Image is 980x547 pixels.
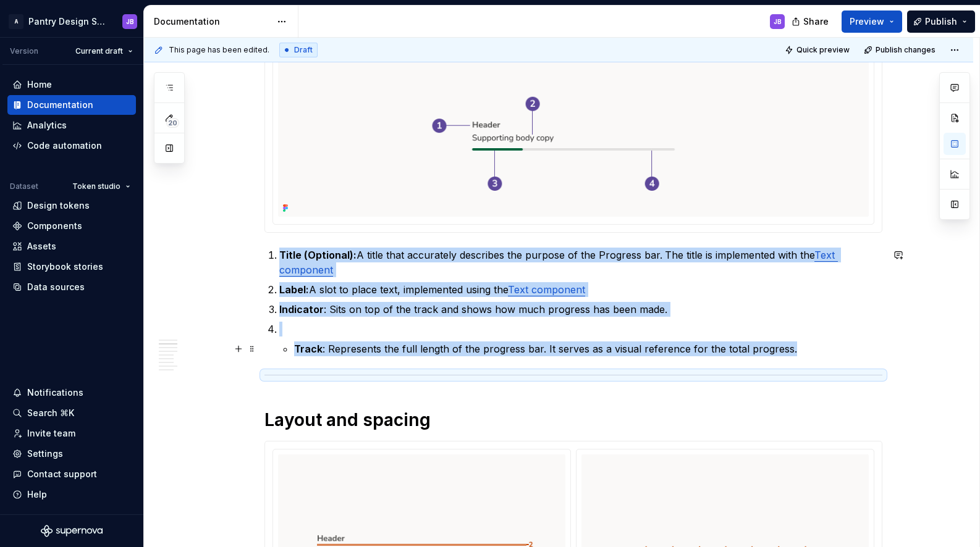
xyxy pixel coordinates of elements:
[72,182,120,191] span: Token studio
[166,118,179,128] span: 20
[7,115,136,135] a: Analytics
[27,281,85,293] div: Data sources
[907,10,975,33] button: Publish
[27,140,102,152] div: Code automation
[126,17,134,27] div: JB
[27,199,90,212] div: Design tokens
[67,178,136,195] button: Token studio
[279,248,882,277] p: A title that accurately describes the purpose of the Progress bar. The title is implemented with the
[169,45,269,55] span: This page has been edited.
[27,427,75,440] div: Invite team
[27,448,63,460] div: Settings
[294,45,313,55] span: Draft
[27,407,74,419] div: Search ⌘K
[925,15,957,28] span: Publish
[75,46,123,56] span: Current draft
[279,283,309,296] strong: Label:
[27,99,93,111] div: Documentation
[508,283,585,296] a: Text component
[842,10,902,33] button: Preview
[279,303,324,315] strong: Indicator
[774,17,782,27] div: JB
[279,302,882,317] p: : Sits on top of the track and shows how much progress has been made.
[279,282,882,297] p: A slot to place text, implemented using the
[7,464,136,484] button: Contact support
[294,341,882,356] p: : Represents the full length of the progress bar. It serves as a visual reference for the total p...
[264,409,882,431] h1: Layout and spacing
[27,468,97,480] div: Contact support
[70,43,138,60] button: Current draft
[28,15,108,28] div: Pantry Design System
[785,10,837,33] button: Share
[796,45,850,55] span: Quick preview
[41,525,103,537] svg: Supernova Logo
[7,485,136,504] button: Help
[850,15,884,28] span: Preview
[27,119,67,132] div: Analytics
[294,343,323,355] strong: Track
[279,249,357,261] strong: Title (Optional):
[803,15,829,28] span: Share
[7,257,136,277] a: Storybook stories
[876,45,936,55] span: Publish changes
[7,403,136,423] button: Search ⌘K
[7,95,136,115] a: Documentation
[7,236,136,256] a: Assets
[154,15,271,28] div: Documentation
[10,182,38,191] div: Dataset
[9,14,23,29] div: A
[7,383,136,403] button: Notifications
[27,240,56,253] div: Assets
[781,41,855,59] button: Quick preview
[10,46,38,56] div: Version
[7,444,136,464] a: Settings
[7,75,136,94] a: Home
[7,136,136,156] a: Code automation
[2,8,141,35] button: APantry Design SystemJB
[7,277,136,297] a: Data sources
[27,261,103,273] div: Storybook stories
[27,220,82,232] div: Components
[27,488,47,501] div: Help
[7,216,136,236] a: Components
[27,78,52,91] div: Home
[7,424,136,443] a: Invite team
[7,196,136,215] a: Design tokens
[860,41,941,59] button: Publish changes
[27,386,83,399] div: Notifications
